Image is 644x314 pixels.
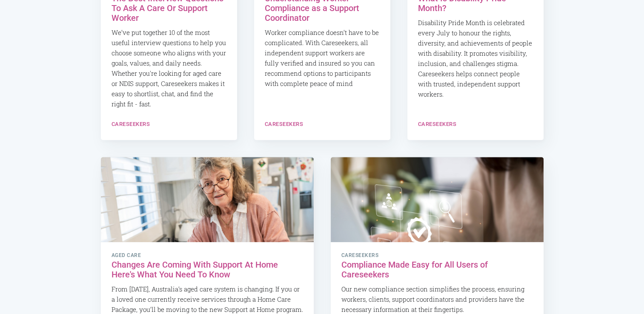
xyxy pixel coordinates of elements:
[112,260,303,280] h2: Changes Are Coming With Support At Home Here's What You Need To Know
[265,27,380,88] p: Worker compliance doesn’t have to be complicated. With Careseekers, all independent support worke...
[112,253,303,259] span: Aged Care
[112,27,226,109] p: We’ve put together 10 of the most useful interview questions to help you choose someone who align...
[112,121,150,127] a: Careseekers
[418,17,533,99] p: Disability Pride Month is celebrated every July to honour the rights, diversity, and achievements...
[265,121,303,127] a: Careseekers
[341,260,533,280] h2: Compliance Made Easy for All Users of Careseekers
[418,121,457,127] a: Careseekers
[341,253,533,259] span: careseekers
